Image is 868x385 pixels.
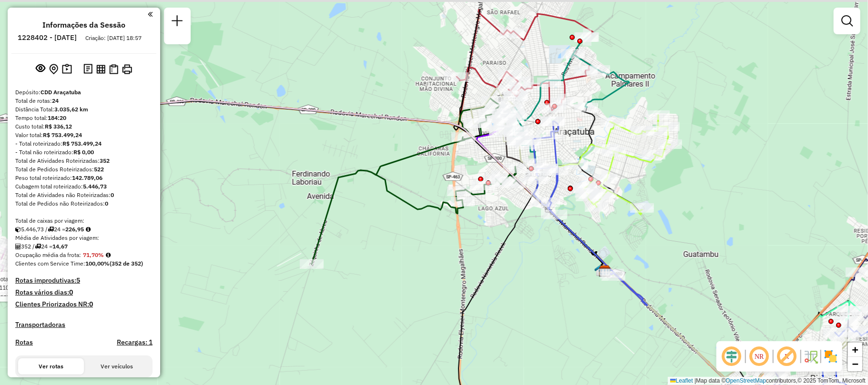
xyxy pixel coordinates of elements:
[42,20,125,30] h4: Informações da Sessão
[15,260,85,267] span: Clientes com Service Time:
[599,265,611,277] img: CDD Araçatuba
[15,122,153,131] div: Custo total:
[803,349,818,364] img: Fluxo de ruas
[852,344,858,355] span: +
[100,157,110,164] strong: 352
[15,225,153,234] div: 5.446,73 / 24 =
[34,61,47,77] button: Exibir sessão original
[73,148,94,156] strong: R$ 0,00
[15,148,153,157] div: - Total não roteirizado:
[120,62,134,76] button: Imprimir Rotas
[15,97,153,105] div: Total de rotas:
[15,217,153,225] div: Total de caixas por viagem:
[47,62,60,77] button: Centralizar mapa no depósito ou ponto de apoio
[15,244,21,249] i: Total de Atividades
[89,300,93,308] strong: 0
[848,357,862,371] a: Zoom out
[748,345,771,368] span: Ocultar NR
[15,288,153,296] h4: Rotas vários dias:
[43,131,82,138] strong: R$ 753.499,24
[15,227,21,232] i: Cubagem total roteirizado
[86,227,91,232] i: Meta Caixas/viagem: 220,40 Diferença: 6,55
[52,97,59,104] strong: 24
[48,114,66,121] strong: 184:20
[15,199,153,208] div: Total de Pedidos não Roteirizados:
[694,377,696,384] span: |
[82,62,94,77] button: Logs desbloquear sessão
[83,251,104,258] strong: 71,70%
[837,11,857,30] a: Exibir filtros
[168,11,187,33] a: Nova sessão e pesquisa
[18,33,77,42] h6: 1228402 - [DATE]
[15,300,153,308] h4: Clientes Priorizados NR:
[15,182,153,191] div: Cubagem total roteirizado:
[15,105,153,114] div: Distância Total:
[776,345,798,368] span: Exibir rótulo
[15,234,153,242] div: Média de Atividades por viagem:
[69,288,73,296] strong: 0
[15,276,153,285] h4: Rotas improdutivas:
[94,166,104,173] strong: 522
[117,338,153,346] h4: Recargas: 1
[668,377,868,385] div: Map data © contributors,© 2025 TomTom, Microsoft
[15,88,153,97] div: Depósito:
[41,89,81,96] strong: CDD Araçatuba
[848,343,862,357] a: Zoom in
[18,358,84,375] button: Ver rotas
[107,62,120,76] button: Visualizar Romaneio
[15,157,153,165] div: Total de Atividades Roteirizadas:
[726,377,766,384] a: OpenStreetMap
[110,260,143,267] strong: (352 de 352)
[60,62,74,77] button: Painel de Sugestão
[594,264,607,276] img: 625 UDC Light Campus Universitário
[15,251,81,258] span: Ocupação média da frota:
[15,338,33,346] a: Rotas
[15,165,153,174] div: Total de Pedidos Roteirizados:
[15,191,153,199] div: Total de Atividades não Roteirizadas:
[823,349,838,364] img: Exibir/Ocultar setores
[15,139,153,148] div: - Total roteirizado:
[72,174,102,181] strong: 142.789,06
[852,358,858,370] span: −
[15,242,153,251] div: 352 / 24 =
[52,243,68,250] strong: 14,67
[84,358,150,375] button: Ver veículos
[720,345,743,368] span: Ocultar deslocamento
[15,174,153,182] div: Peso total roteirizado:
[45,123,72,130] strong: R$ 336,12
[54,106,88,113] strong: 3.035,62 km
[82,34,145,42] div: Criação: [DATE] 18:57
[15,114,153,122] div: Tempo total:
[48,227,54,232] i: Total de rotas
[106,252,111,258] em: Média calculada utilizando a maior ocupação (%Peso ou %Cubagem) de cada rota da sessão. Rotas cro...
[35,244,41,249] i: Total de rotas
[83,183,107,190] strong: 5.446,73
[76,276,80,285] strong: 5
[85,260,110,267] strong: 100,00%
[62,140,102,147] strong: R$ 753.499,24
[65,226,84,233] strong: 226,95
[94,62,107,75] button: Visualizar relatório de Roteirização
[105,200,108,207] strong: 0
[670,377,693,384] a: Leaflet
[111,191,114,198] strong: 0
[15,131,153,139] div: Valor total:
[15,321,153,329] h4: Transportadoras
[148,9,153,20] a: Clique aqui para minimizar o painel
